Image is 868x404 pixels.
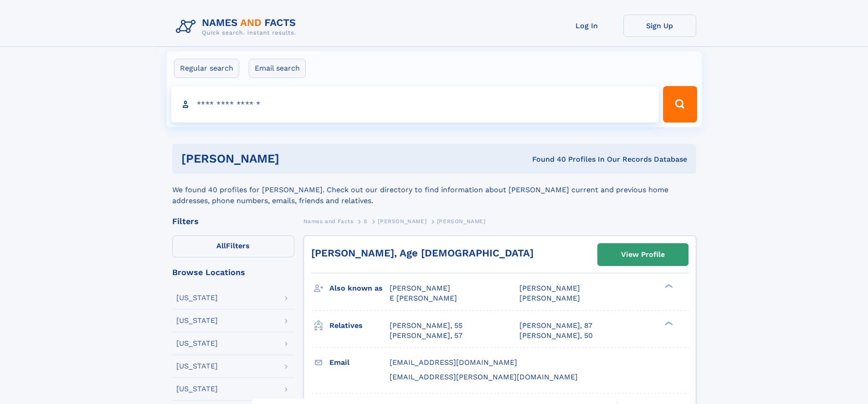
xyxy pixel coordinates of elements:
[329,281,390,296] h3: Also known as
[329,355,390,370] h3: Email
[519,284,580,292] span: [PERSON_NAME]
[390,373,578,381] span: [EMAIL_ADDRESS][PERSON_NAME][DOMAIN_NAME]
[663,283,673,289] div: ❯
[390,331,462,341] a: [PERSON_NAME], 57
[174,59,239,78] label: Regular search
[176,363,218,370] div: [US_STATE]
[172,235,294,257] label: Filters
[623,15,696,37] a: Sign Up
[621,244,665,265] div: View Profile
[519,321,592,331] a: [PERSON_NAME], 87
[176,294,218,302] div: [US_STATE]
[172,268,294,276] div: Browse Locations
[390,321,462,331] a: [PERSON_NAME], 55
[519,294,580,302] span: [PERSON_NAME]
[378,218,426,225] span: [PERSON_NAME]
[663,320,673,326] div: ❯
[390,358,517,367] span: [EMAIL_ADDRESS][DOMAIN_NAME]
[171,86,659,123] input: search input
[378,215,426,227] a: [PERSON_NAME]
[172,217,294,225] div: Filters
[176,340,218,347] div: [US_STATE]
[437,218,486,225] span: [PERSON_NAME]
[249,59,306,78] label: Email search
[311,247,534,259] a: [PERSON_NAME], Age [DEMOGRAPHIC_DATA]
[364,218,368,225] span: S
[303,215,354,227] a: Names and Facts
[390,294,457,302] span: E [PERSON_NAME]
[406,154,687,164] div: Found 40 Profiles In Our Records Database
[550,15,623,37] a: Log In
[181,153,406,164] h1: [PERSON_NAME]
[172,15,303,39] img: Logo Names and Facts
[663,86,697,123] button: Search Button
[390,284,450,292] span: [PERSON_NAME]
[176,385,218,393] div: [US_STATE]
[364,215,368,227] a: S
[329,318,390,333] h3: Relatives
[216,241,226,250] span: All
[519,331,593,341] a: [PERSON_NAME], 50
[172,174,696,206] div: We found 40 profiles for [PERSON_NAME]. Check out our directory to find information about [PERSON...
[176,317,218,324] div: [US_STATE]
[598,244,688,266] a: View Profile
